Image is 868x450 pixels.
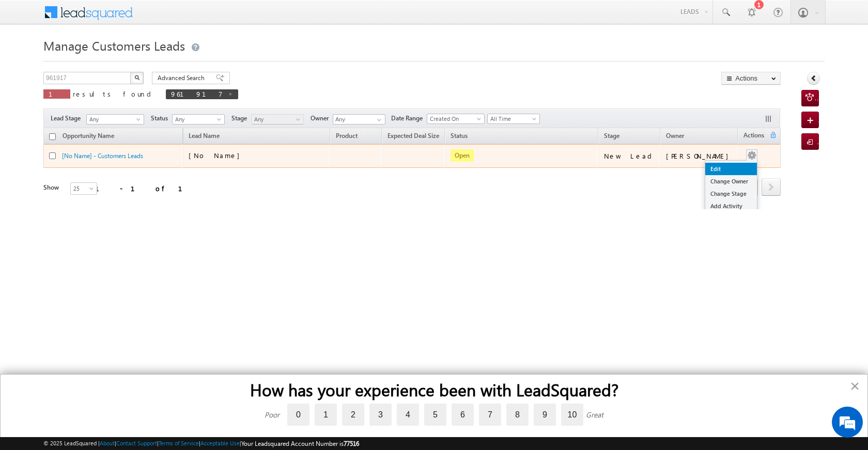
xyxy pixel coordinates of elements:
span: Stage [604,132,619,139]
div: Chat with us now [54,54,174,68]
span: Any [87,115,141,124]
a: Terms of Service [159,440,199,446]
span: Actions [738,130,769,143]
label: 6 [452,404,474,426]
span: Your Leadsquared Account Number is [241,440,359,447]
span: Owner [666,132,684,139]
label: 0 [287,404,309,426]
span: Opportunity Name [63,132,114,139]
div: Great [586,410,603,420]
div: Show [43,183,62,192]
label: 3 [369,404,392,426]
span: [No Name] [189,151,245,160]
span: 1 [49,89,65,98]
a: Change Owner [705,175,757,188]
em: Start Chat [141,318,188,332]
span: Lead Name [183,130,225,144]
span: results found [73,89,155,98]
span: Advanced Search [158,73,208,83]
span: next [762,178,781,196]
a: Edit [705,163,757,175]
a: Change Stage [705,188,757,200]
textarea: Type your message and hit 'Enter' [13,96,189,309]
span: Created On [427,114,481,123]
a: Contact Support [116,440,157,446]
a: [No Name] - Customers Leads [62,152,143,160]
img: d_60004797649_company_0_60004797649 [18,54,43,68]
span: Stage [231,114,251,123]
label: 5 [424,404,446,426]
div: Minimize live chat window [169,5,194,30]
span: All Time [488,114,537,123]
span: Date Range [391,114,427,123]
span: Open [451,149,474,162]
input: Check all records [49,133,56,140]
span: Product [336,132,358,139]
img: Search [134,75,139,80]
a: About [100,440,115,446]
a: Acceptable Use [200,440,240,446]
span: 25 [71,184,98,193]
button: Close [850,378,860,394]
label: 2 [342,404,364,426]
div: 1 - 1 of 1 [95,182,195,194]
span: Any [252,115,301,124]
a: Add Activity [705,200,757,212]
span: Lead Stage [51,114,85,123]
label: 4 [397,404,419,426]
span: Expected Deal Size [388,132,439,139]
button: Actions [721,72,781,85]
input: Type to Search [333,114,385,125]
span: Manage Customers Leads [43,37,185,54]
span: © 2025 LeadSquared | | | | | [43,439,359,448]
label: 8 [506,404,529,426]
span: Status [151,114,172,123]
label: 10 [561,404,583,426]
label: 7 [479,404,501,426]
span: Any [173,115,222,124]
h2: How has your experience been with LeadSquared? [21,380,847,399]
div: New Lead [604,151,656,161]
div: [PERSON_NAME] [666,151,734,161]
label: 9 [534,404,556,426]
span: 77516 [344,440,359,447]
span: Owner [311,114,333,123]
label: 1 [315,404,337,426]
a: Show All Items [371,115,384,125]
div: Poor [265,410,280,420]
a: Status [445,130,473,144]
span: 961917 [171,89,223,98]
